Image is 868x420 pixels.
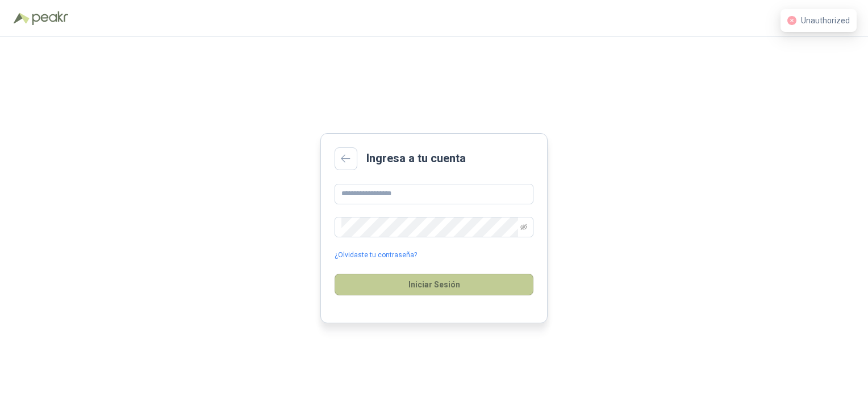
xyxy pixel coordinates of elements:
[32,11,68,25] img: Peakr
[801,16,850,25] span: Unauthorized
[335,250,417,261] a: ¿Olvidaste tu contraseña?
[520,224,527,230] span: eye-invisible
[366,150,466,167] h2: Ingresa a tu cuenta
[787,16,796,25] span: close-circle
[14,13,30,24] img: Logo
[335,274,533,295] button: Iniciar Sesión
